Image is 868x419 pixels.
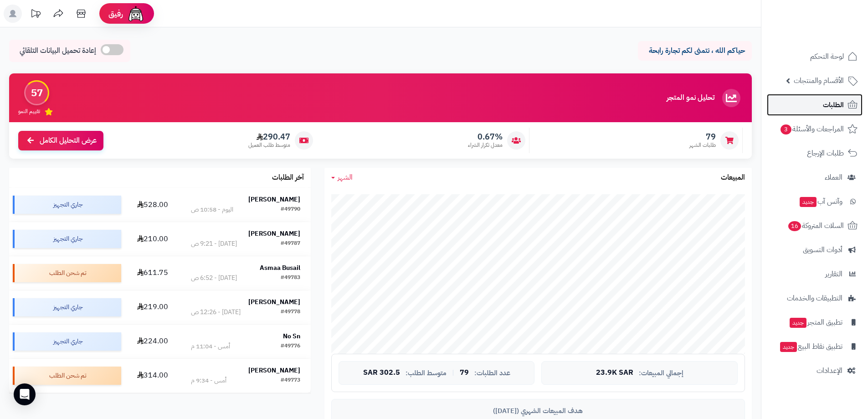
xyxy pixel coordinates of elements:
[767,360,863,382] a: الإعدادات
[13,332,121,351] div: جاري التجهيز
[18,131,103,150] a: عرض التحليل الكامل
[13,264,121,282] div: تم شحن الطلب
[817,364,842,377] span: الإعدادات
[767,263,863,285] a: التقارير
[468,141,503,149] span: معدل تكرار الشراء
[767,46,863,67] a: لوحة التحكم
[767,336,863,357] a: تطبيق نقاط البيعجديد
[452,369,454,376] span: |
[281,205,300,214] div: #49790
[281,274,300,283] div: #49783
[248,195,300,204] strong: [PERSON_NAME]
[799,195,842,208] span: وآتس آب
[13,196,121,214] div: جاري التجهيز
[24,5,47,25] a: تحديثات المنصة
[645,46,745,56] p: حياكم الله ، نتمنى لكم تجارة رابحة
[260,263,300,273] strong: Asmaa Busail
[125,359,180,393] td: 314.00
[474,369,510,377] span: عدد الطلبات:
[248,141,290,149] span: متوسط طلب العميل
[339,406,738,416] div: هدف المبيعات الشهري ([DATE])
[248,132,290,142] span: 290.47
[823,98,844,111] span: الطلبات
[767,287,863,309] a: التطبيقات والخدمات
[108,8,123,19] span: رفيق
[331,172,353,183] a: الشهر
[13,298,121,316] div: جاري التجهيز
[125,256,180,290] td: 611.75
[767,239,863,261] a: أدوات التسويق
[125,188,180,222] td: 528.00
[13,367,121,385] div: تم شحن الطلب
[283,331,300,341] strong: No Sn
[810,50,844,63] span: لوحة التحكم
[807,147,844,160] span: طلبات الإرجاع
[281,308,300,317] div: #49778
[338,172,353,183] span: الشهر
[460,369,469,377] span: 79
[806,12,859,31] img: logo-2.png
[468,132,503,142] span: 0.67%
[363,369,400,377] span: 302.5 SAR
[191,205,233,214] div: اليوم - 10:58 ص
[721,174,745,182] h3: المبيعات
[639,369,683,377] span: إجمالي المبيعات:
[788,221,801,232] span: 16
[667,94,714,102] h3: تحليل نمو المتجر
[406,369,447,377] span: متوسط الطلب:
[790,318,806,328] span: جديد
[787,219,844,232] span: السلات المتروكة
[803,243,842,256] span: أدوات التسويق
[789,316,842,329] span: تطبيق المتجر
[596,369,633,377] span: 23.9K SAR
[248,229,300,238] strong: [PERSON_NAME]
[767,215,863,237] a: السلات المتروكة16
[767,166,863,188] a: العملاء
[125,325,180,358] td: 224.00
[248,297,300,307] strong: [PERSON_NAME]
[794,74,844,87] span: الأقسام والمنتجات
[825,268,842,280] span: التقارير
[191,308,241,317] div: [DATE] - 12:26 ص
[767,118,863,140] a: المراجعات والأسئلة3
[780,124,792,135] span: 3
[281,239,300,248] div: #49787
[780,123,844,135] span: المراجعات والأسئلة
[800,197,817,207] span: جديد
[767,142,863,164] a: طلبات الإرجاع
[780,342,797,352] span: جديد
[127,5,145,23] img: ai-face.png
[281,376,300,385] div: #49773
[40,135,97,146] span: عرض التحليل الكامل
[248,366,300,375] strong: [PERSON_NAME]
[125,222,180,256] td: 210.00
[767,191,863,212] a: وآتس آبجديد
[191,376,226,385] div: أمس - 9:34 م
[13,230,121,248] div: جاري التجهيز
[767,94,863,116] a: الطلبات
[281,342,300,351] div: #49776
[125,290,180,324] td: 219.00
[825,171,842,184] span: العملاء
[191,239,237,248] div: [DATE] - 9:21 ص
[689,141,716,149] span: طلبات الشهر
[689,132,716,142] span: 79
[18,108,40,115] span: تقييم النمو
[14,383,36,405] div: Open Intercom Messenger
[779,340,842,353] span: تطبيق نقاط البيع
[191,274,237,283] div: [DATE] - 6:52 ص
[787,292,842,305] span: التطبيقات والخدمات
[191,342,230,351] div: أمس - 11:04 م
[272,174,304,182] h3: آخر الطلبات
[20,46,96,56] span: إعادة تحميل البيانات التلقائي
[767,311,863,333] a: تطبيق المتجرجديد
